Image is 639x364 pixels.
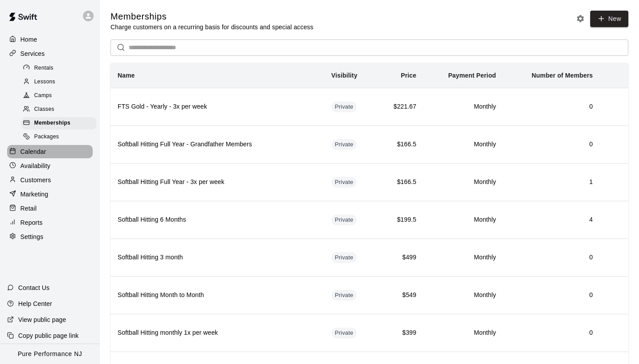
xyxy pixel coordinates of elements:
[34,91,52,100] span: Camps
[331,102,357,112] div: This membership is hidden from the memberships page
[110,11,313,23] h5: Memberships
[331,291,357,300] span: Private
[20,204,37,213] p: Retail
[20,35,37,44] p: Home
[7,47,93,60] a: Services
[331,72,358,79] b: Visibility
[7,173,93,187] a: Customers
[34,64,54,73] span: Rentals
[21,62,96,74] div: Rentals
[21,90,96,102] div: Camps
[21,117,100,130] a: Memberships
[510,177,593,187] h6: 1
[510,140,593,149] h6: 0
[331,254,357,262] span: Private
[7,188,93,201] a: Marketing
[430,102,496,112] h6: Monthly
[430,328,496,338] h6: Monthly
[331,290,357,301] div: This membership is hidden from the memberships page
[510,328,593,338] h6: 0
[532,72,593,79] b: Number of Members
[430,253,496,262] h6: Monthly
[118,328,317,338] h6: Softball Hitting monthly 1x per week
[34,119,71,128] span: Memberships
[430,215,496,225] h6: Monthly
[430,290,496,300] h6: Monthly
[20,218,43,227] p: Reports
[331,328,357,338] div: This membership is hidden from the memberships page
[118,215,317,225] h6: Softball Hitting 6 Months
[331,329,357,337] span: Private
[21,131,96,143] div: Packages
[7,159,93,172] a: Availability
[448,72,496,79] b: Payment Period
[21,89,100,103] a: Camps
[331,178,357,187] span: Private
[110,23,313,31] p: Charge customers on a recurring basis for discounts and special access
[590,11,628,27] a: New
[7,145,93,158] a: Calendar
[21,76,96,88] div: Lessons
[34,105,54,114] span: Classes
[7,202,93,215] a: Retail
[118,140,317,149] h6: Softball Hitting Full Year - Grandfather Members
[21,75,100,89] a: Lessons
[331,216,357,224] span: Private
[510,253,593,262] h6: 0
[510,290,593,300] h6: 0
[331,177,357,188] div: This membership is hidden from the memberships page
[20,49,45,58] p: Services
[430,177,496,187] h6: Monthly
[18,315,66,324] p: View public page
[510,102,593,112] h6: 0
[118,102,317,112] h6: FTS Gold - Yearly - 3x per week
[34,133,59,141] span: Packages
[118,72,135,79] b: Name
[20,147,46,156] p: Calendar
[20,161,51,170] p: Availability
[383,102,416,112] h6: $221.67
[383,177,416,187] h6: $166.5
[383,328,416,338] h6: $399
[21,61,100,75] a: Rentals
[574,12,587,25] button: Memberships settings
[18,299,52,308] p: Help Center
[7,33,93,46] a: Home
[18,349,82,359] p: Pure Performance NJ
[331,215,357,225] div: This membership is hidden from the memberships page
[21,103,96,116] div: Classes
[430,140,496,149] h6: Monthly
[21,130,100,144] a: Packages
[21,117,96,129] div: Memberships
[118,290,317,300] h6: Softball Hitting Month to Month
[20,190,48,199] p: Marketing
[331,141,357,149] span: Private
[20,232,43,241] p: Settings
[383,253,416,262] h6: $499
[18,331,79,340] p: Copy public page link
[21,103,100,117] a: Classes
[331,103,357,111] span: Private
[401,72,416,79] b: Price
[7,230,93,243] a: Settings
[20,176,51,184] p: Customers
[383,140,416,149] h6: $166.5
[383,290,416,300] h6: $549
[18,283,50,292] p: Contact Us
[331,252,357,263] div: This membership is hidden from the memberships page
[7,216,93,229] a: Reports
[331,139,357,150] div: This membership is hidden from the memberships page
[118,253,317,262] h6: Softball Hitting 3 month
[383,215,416,225] h6: $199.5
[118,177,317,187] h6: Softball Hitting Full Year - 3x per week
[510,215,593,225] h6: 4
[34,78,55,86] span: Lessons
